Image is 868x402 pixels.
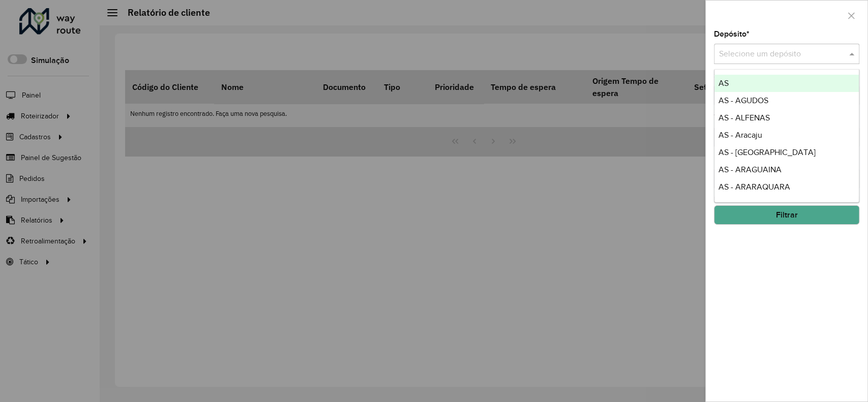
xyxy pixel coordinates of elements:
span: AS - ARAGUAINA [719,165,782,174]
span: AS - ALFENAS [719,113,770,122]
label: Depósito [714,28,750,40]
span: AS - [GEOGRAPHIC_DATA] [719,148,816,157]
button: Filtrar [714,205,859,225]
span: AS [719,79,729,87]
span: AS - Aracaju [719,131,762,139]
span: AS - AGUDOS [719,96,768,105]
span: AS - ARARAQUARA [719,182,790,191]
ng-dropdown-panel: Options list [714,69,859,203]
